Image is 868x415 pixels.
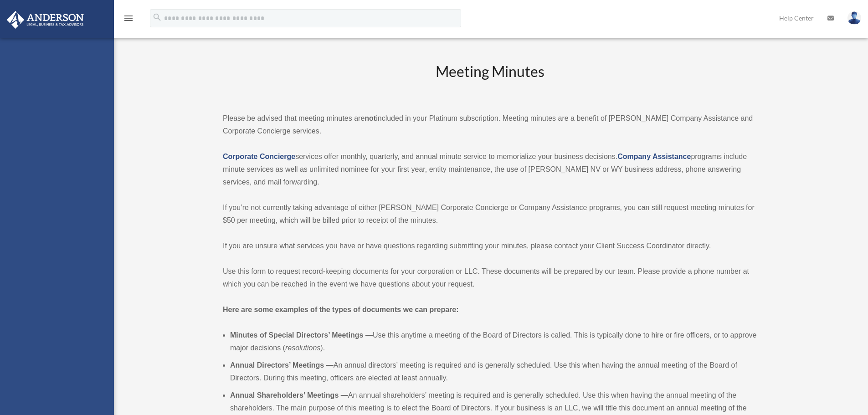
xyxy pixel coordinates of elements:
[223,112,757,138] p: Please be advised that meeting minutes are included in your Platinum subscription. Meeting minute...
[230,359,757,384] li: An annual directors’ meeting is required and is generally scheduled. Use this when having the ann...
[223,306,459,313] strong: Here are some examples of the types of documents we can prepare:
[230,391,348,399] b: Annual Shareholders’ Meetings —
[847,11,861,25] img: User Pic
[223,150,757,189] p: services offer monthly, quarterly, and annual minute service to memorialize your business decisio...
[123,13,134,24] i: menu
[223,153,295,160] a: Corporate Concierge
[230,331,373,339] b: Minutes of Special Directors’ Meetings —
[4,11,87,29] img: Anderson Advisors Platinum Portal
[230,329,757,354] li: Use this anytime a meeting of the Board of Directors is called. This is typically done to hire or...
[365,114,376,122] strong: not
[123,16,134,24] a: menu
[617,153,691,160] a: Company Assistance
[285,344,320,352] em: resolutions
[152,12,162,22] i: search
[223,240,757,252] p: If you are unsure what services you have or have questions regarding submitting your minutes, ple...
[223,265,757,291] p: Use this form to request record-keeping documents for your corporation or LLC. These documents wi...
[223,201,757,227] p: If you’re not currently taking advantage of either [PERSON_NAME] Corporate Concierge or Company A...
[223,61,757,99] h2: Meeting Minutes
[230,361,334,369] b: Annual Directors’ Meetings —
